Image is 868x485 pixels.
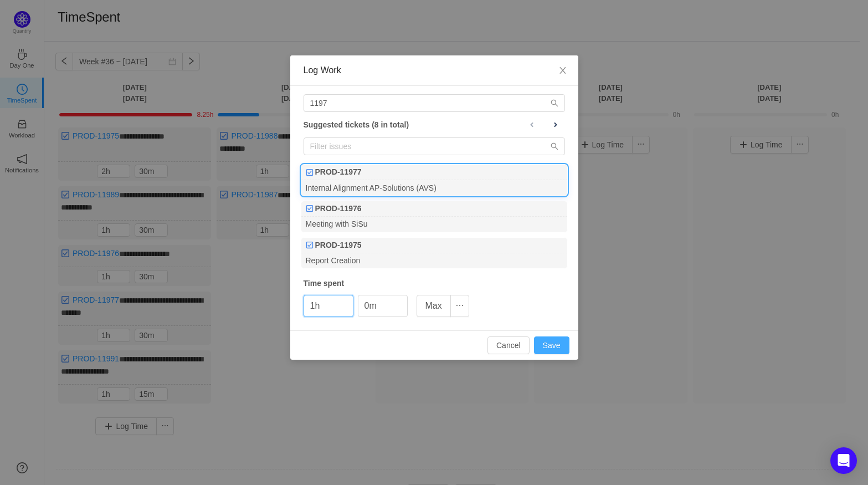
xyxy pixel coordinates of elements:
[306,169,314,176] img: 10318
[301,253,567,268] div: Report Creation
[304,64,565,76] div: Log Work
[304,278,565,289] div: Time spent
[547,55,578,86] button: Close
[551,99,558,107] i: icon: search
[315,203,362,215] b: PROD-11976
[301,180,567,195] div: Internal Alignment AP-Solutions (AVS)
[304,94,565,112] input: Search
[306,241,314,249] img: 10318
[551,142,558,150] i: icon: search
[558,66,567,75] i: icon: close
[304,137,565,155] input: Filter issues
[304,118,565,132] div: Suggested tickets (8 in total)
[315,239,362,251] b: PROD-11975
[417,295,451,317] button: Max
[534,336,569,354] button: Save
[450,295,469,317] button: icon: ellipsis
[830,447,857,474] div: Open Intercom Messenger
[315,166,362,178] b: PROD-11977
[301,217,567,232] div: Meeting with SiSu
[487,336,530,354] button: Cancel
[306,205,314,212] img: 10318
